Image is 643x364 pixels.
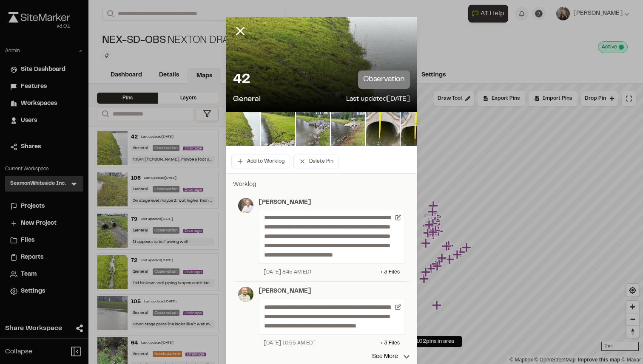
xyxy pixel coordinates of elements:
[366,112,400,146] img: file
[380,339,400,347] div: + 3 File s
[296,112,330,146] img: file
[233,71,250,88] p: 42
[358,71,410,89] p: observation
[226,112,260,146] img: file
[238,198,253,213] img: photo
[259,198,405,207] p: [PERSON_NAME]
[401,112,435,146] img: file
[264,268,312,276] div: [DATE] 8:45 AM EDT
[264,339,316,347] div: [DATE] 10:55 AM EDT
[233,180,410,189] p: Worklog
[293,155,339,168] button: Delete Pin
[331,112,365,146] img: file
[380,268,400,276] div: + 3 File s
[261,112,295,146] img: file
[231,155,290,168] button: Add to Worklog
[233,94,261,105] p: General
[259,287,405,296] p: [PERSON_NAME]
[372,352,410,361] p: See More
[238,287,253,302] img: photo
[346,94,410,105] p: Last updated [DATE]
